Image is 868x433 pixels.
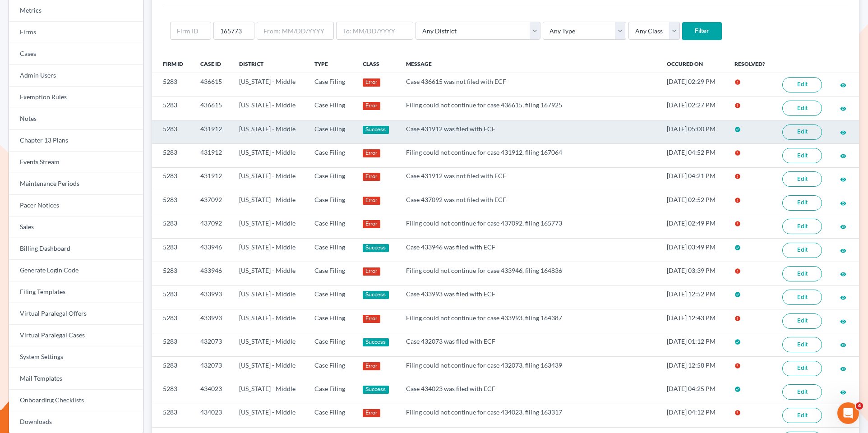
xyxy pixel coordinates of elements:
a: visibility [840,175,846,183]
i: visibility [840,176,846,183]
a: Filing Templates [9,281,143,303]
div: Success [363,386,389,394]
a: Edit [782,148,822,163]
i: visibility [840,318,846,325]
td: 434023 [193,380,231,404]
a: Notes [9,108,143,130]
td: [DATE] 04:25 PM [660,380,728,404]
div: Error [363,197,380,205]
td: Case Filing [307,97,356,120]
i: error [734,150,741,156]
td: 5283 [152,404,193,427]
td: [US_STATE] - Middle [232,286,308,309]
a: Edit [782,337,822,352]
div: Error [363,362,380,370]
a: Edit [782,171,822,187]
a: visibility [840,293,846,301]
i: error [734,268,741,274]
a: Edit [782,408,822,423]
i: visibility [840,153,846,159]
a: Virtual Paralegal Cases [9,325,143,346]
a: visibility [840,317,846,325]
td: 5283 [152,286,193,309]
td: 437092 [193,191,231,215]
a: visibility [840,246,846,254]
a: System Settings [9,346,143,368]
a: Billing Dashboard [9,238,143,260]
td: Filing could not continue for case 433993, filing 164387 [399,309,660,333]
td: Case Filing [307,73,356,97]
td: 5283 [152,167,193,191]
td: 431912 [193,120,231,143]
td: 434023 [193,404,231,427]
div: Success [363,126,389,134]
td: Filing could not continue for case 432073, filing 163439 [399,356,660,380]
td: 5283 [152,238,193,262]
td: [US_STATE] - Middle [232,356,308,380]
td: Case Filing [307,404,356,427]
a: Firms [9,22,143,43]
a: Pacer Notices [9,195,143,216]
a: Exemption Rules [9,87,143,108]
td: Case Filing [307,238,356,262]
a: Maintenance Periods [9,173,143,195]
i: visibility [840,271,846,277]
td: [DATE] 04:52 PM [660,144,728,167]
i: visibility [840,200,846,207]
td: [DATE] 02:52 PM [660,191,728,215]
td: Filing could not continue for case 431912, filing 167064 [399,144,660,167]
td: Case 432073 was filed with ECF [399,333,660,356]
td: Case Filing [307,191,356,215]
i: visibility [840,248,846,254]
i: error [734,363,741,369]
td: 433946 [193,238,231,262]
td: Case Filing [307,309,356,333]
td: Filing could not continue for case 434023, filing 163317 [399,404,660,427]
td: 432073 [193,333,231,356]
a: Generate Login Code [9,260,143,281]
td: 432073 [193,356,231,380]
td: 5283 [152,262,193,286]
td: 5283 [152,333,193,356]
td: 5283 [152,356,193,380]
input: To: MM/DD/YYYY [336,22,413,40]
a: Events Stream [9,152,143,173]
td: Case 433946 was filed with ECF [399,238,660,262]
a: visibility [840,222,846,230]
td: 433993 [193,286,231,309]
td: [US_STATE] - Middle [232,215,308,238]
td: 5283 [152,73,193,97]
td: 5283 [152,144,193,167]
td: [DATE] 04:12 PM [660,404,728,427]
a: Chapter 13 Plans [9,130,143,152]
div: Error [363,78,380,87]
td: [DATE] 01:12 PM [660,333,728,356]
th: Case ID [193,55,231,73]
a: Edit [782,195,822,211]
div: Error [363,409,380,417]
a: Sales [9,216,143,238]
div: Success [363,291,389,299]
a: Edit [782,290,822,305]
td: Filing could not continue for case 433946, filing 164836 [399,262,660,286]
a: Edit [782,313,822,329]
div: Success [363,244,389,252]
td: Case Filing [307,215,356,238]
a: Edit [782,77,822,92]
th: Firm ID [152,55,193,73]
i: error [734,197,741,203]
td: [DATE] 05:00 PM [660,120,728,143]
a: visibility [840,270,846,277]
td: 5283 [152,97,193,120]
td: 436615 [193,97,231,120]
i: visibility [840,82,846,88]
i: visibility [840,106,846,112]
a: visibility [840,128,846,136]
a: visibility [840,388,846,396]
td: [DATE] 02:49 PM [660,215,728,238]
td: [DATE] 03:39 PM [660,262,728,286]
td: 431912 [193,144,231,167]
td: [US_STATE] - Middle [232,262,308,286]
div: Error [363,149,380,157]
i: check_circle [734,291,741,298]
